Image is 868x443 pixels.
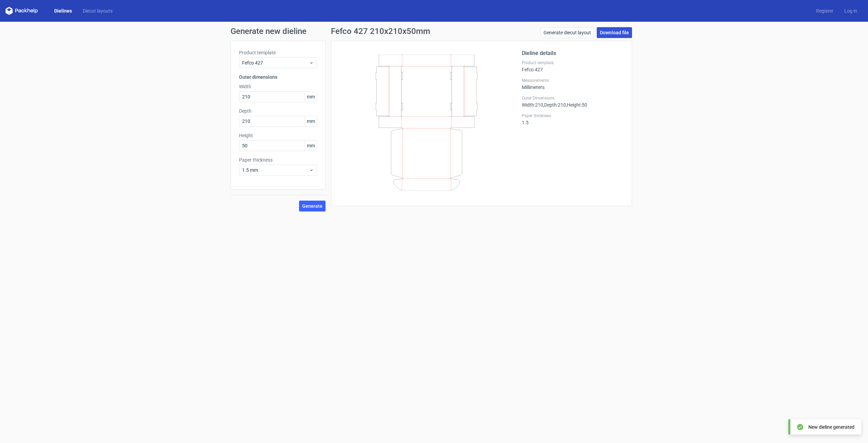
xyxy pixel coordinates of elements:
label: Paper thickness [522,113,624,118]
a: Diecut layouts [77,7,118,14]
div: New dieline generated [808,424,854,430]
span: mm [305,92,317,102]
a: Generate diecut layout [540,27,594,38]
label: Width [239,83,317,90]
div: 1.5 [522,113,624,125]
span: mm [305,141,317,151]
span: Width : 210 [522,102,543,108]
span: mm [305,116,317,126]
label: Product template [522,60,624,66]
div: Fefco 427 [522,60,624,72]
label: Outer Dimensions [522,95,624,101]
span: , Depth : 210 [543,102,566,108]
label: Height [239,132,317,139]
button: Generate [299,201,325,211]
a: Log in [839,7,863,14]
a: Dielines [49,7,77,14]
h3: Outer dimensions [239,74,317,80]
label: Depth [239,108,317,114]
h2: Dieline details [522,49,624,57]
div: Millimeters [522,78,624,90]
span: , Height : 50 [566,102,587,108]
label: Paper thickness [239,156,317,163]
a: Download file [597,27,632,38]
h1: Fefco 427 210x210x50mm [331,27,430,35]
span: Fefco 427 [242,59,309,66]
label: Measurements [522,78,624,83]
label: Product template [239,49,317,56]
a: Register [811,7,839,14]
span: Generate [302,204,322,208]
span: 1.5 mm [242,167,309,173]
h1: Generate new dieline [231,27,637,35]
